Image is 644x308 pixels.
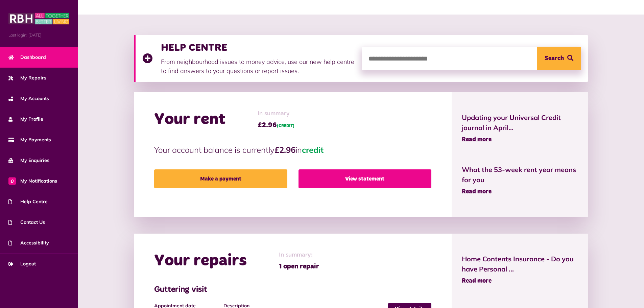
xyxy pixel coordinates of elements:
[8,177,57,185] span: My Notifications
[8,95,49,102] span: My Accounts
[154,169,287,188] a: Make a payment
[8,116,43,123] span: My Profile
[154,144,431,156] p: Your account balance is currently in
[462,189,492,195] span: Read more
[462,278,492,284] span: Read more
[8,239,49,246] span: Accessibility
[8,32,69,38] span: Last login: [DATE]
[275,145,295,155] strong: £2.96
[154,110,225,129] h2: Your rent
[537,47,581,70] button: Search
[8,136,51,143] span: My Payments
[258,109,294,118] span: In summary
[8,198,48,205] span: Help Centre
[299,169,431,188] a: View statement
[8,12,69,25] img: MyRBH
[161,42,355,54] h3: HELP CENTRE
[462,165,578,185] span: What the 53-week rent year means for you
[258,120,294,130] span: £2.96
[545,47,564,70] span: Search
[8,74,46,81] span: My Repairs
[302,145,324,155] span: credit
[8,54,46,61] span: Dashboard
[462,254,578,274] span: Home Contents Insurance - Do you have Personal ...
[462,137,492,143] span: Read more
[154,285,431,295] h3: Guttering visit
[462,113,578,133] span: Updating your Universal Credit journal in April...
[277,124,294,128] span: (CREDIT)
[161,57,355,75] p: From neighbourhood issues to money advice, use our new help centre to find answers to your questi...
[279,251,319,260] span: In summary:
[8,260,36,267] span: Logout
[279,261,319,271] span: 1 open repair
[462,113,578,144] a: Updating your Universal Credit journal in April... Read more
[462,165,578,196] a: What the 53-week rent year means for you Read more
[8,157,49,164] span: My Enquiries
[462,254,578,286] a: Home Contents Insurance - Do you have Personal ... Read more
[154,251,247,271] h2: Your repairs
[8,219,45,226] span: Contact Us
[8,177,16,185] span: 0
